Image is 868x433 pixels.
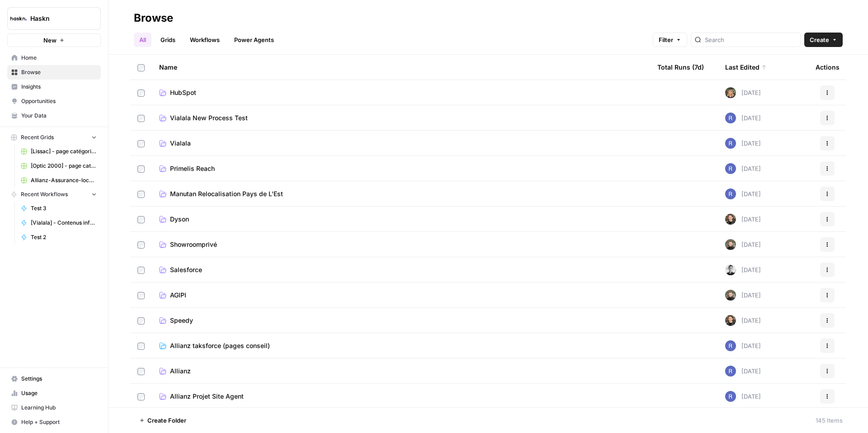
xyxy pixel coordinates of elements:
img: gs70t5o4col5a58tzdw20s5t07fd [725,163,736,174]
img: u6bh93quptsxrgw026dpd851kwjs [725,366,736,377]
span: Learning Hub [21,404,97,412]
a: Insights [7,80,101,94]
img: u6bh93quptsxrgw026dpd851kwjs [725,340,736,351]
span: Allianz Projet Site Agent [170,392,244,401]
a: [Optic 2000] - page catégorie + article de blog [17,159,101,173]
span: Create [810,35,829,44]
div: [DATE] [725,87,761,98]
button: Recent Workflows [7,188,101,201]
button: Recent Grids [7,131,101,144]
a: Allianz taksforce (pages conseil) [159,341,643,350]
span: Test 2 [31,233,97,241]
a: Opportunities [7,94,101,108]
span: New [43,36,57,45]
span: Home [21,54,97,62]
div: [DATE] [725,188,761,199]
span: Recent Grids [21,133,54,141]
a: Usage [7,386,101,400]
a: Home [7,51,101,65]
span: Salesforce [170,265,202,274]
a: [Vialala] - Contenus informationnels sans FAQ [17,216,101,230]
span: Opportunities [21,97,97,105]
img: uhgcgt6zpiex4psiaqgkk0ok3li6 [725,315,736,326]
img: u6bh93quptsxrgw026dpd851kwjs [725,188,736,199]
button: Create [804,33,843,47]
div: [DATE] [725,239,761,250]
span: Vialala New Process Test [170,113,248,122]
img: 5iwot33yo0fowbxplqtedoh7j1jy [725,264,736,275]
span: [Vialala] - Contenus informationnels sans FAQ [31,219,97,227]
input: Search [705,35,797,44]
div: [DATE] [725,340,761,351]
a: [Lissac] - page catégorie - 300 à 800 mots [17,144,101,159]
div: [DATE] [725,391,761,402]
button: Help + Support [7,415,101,429]
span: Create Folder [147,416,186,425]
a: Manutan Relocalisation Pays de L'Est [159,189,643,198]
img: udf09rtbz9abwr5l4z19vkttxmie [725,239,736,250]
span: Recent Workflows [21,190,68,198]
img: uhgcgt6zpiex4psiaqgkk0ok3li6 [725,214,736,225]
a: Browse [7,65,101,80]
span: [Optic 2000] - page catégorie + article de blog [31,162,97,170]
span: Allianz-Assurance-local v2 Grid [31,176,97,184]
span: Allianz taksforce (pages conseil) [170,341,270,350]
a: Allianz [159,367,643,376]
a: Test 2 [17,230,101,245]
div: [DATE] [725,214,761,225]
img: u6bh93quptsxrgw026dpd851kwjs [725,391,736,402]
span: Dyson [170,215,189,224]
span: HubSpot [170,88,196,97]
span: Speedy [170,316,193,325]
div: 145 Items [816,416,843,425]
div: [DATE] [725,264,761,275]
div: Name [159,55,643,80]
span: Manutan Relocalisation Pays de L'Est [170,189,283,198]
img: ziyu4k121h9vid6fczkx3ylgkuqx [725,87,736,98]
div: [DATE] [725,315,761,326]
span: Allianz [170,367,191,376]
span: Insights [21,83,97,91]
img: Haskn Logo [10,10,27,27]
a: Test 3 [17,201,101,216]
a: Dyson [159,215,643,224]
a: Your Data [7,108,101,123]
a: Learning Hub [7,400,101,415]
span: Usage [21,389,97,397]
div: [DATE] [725,138,761,149]
a: HubSpot [159,88,643,97]
a: Allianz Projet Site Agent [159,392,643,401]
span: Your Data [21,112,97,120]
span: Primelis Reach [170,164,215,173]
span: AGIPI [170,291,186,300]
span: Test 3 [31,204,97,212]
img: u6bh93quptsxrgw026dpd851kwjs [725,138,736,149]
div: [DATE] [725,113,761,123]
span: [Lissac] - page catégorie - 300 à 800 mots [31,147,97,155]
div: Total Runs (7d) [657,55,704,80]
button: New [7,33,101,47]
div: [DATE] [725,163,761,174]
a: Grids [155,33,181,47]
button: Create Folder [134,413,192,428]
a: Settings [7,372,101,386]
div: [DATE] [725,290,761,301]
a: Speedy [159,316,643,325]
div: Actions [816,55,840,80]
button: Filter [653,33,687,47]
a: All [134,33,151,47]
span: Browse [21,68,97,76]
a: AGIPI [159,291,643,300]
a: Primelis Reach [159,164,643,173]
span: Haskn [30,14,85,23]
a: Power Agents [229,33,279,47]
span: Vialala [170,139,191,148]
a: Workflows [184,33,225,47]
span: Help + Support [21,418,97,426]
a: Salesforce [159,265,643,274]
span: Settings [21,375,97,383]
a: Vialala [159,139,643,148]
img: udf09rtbz9abwr5l4z19vkttxmie [725,290,736,301]
div: Last Edited [725,55,767,80]
img: u6bh93quptsxrgw026dpd851kwjs [725,113,736,123]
